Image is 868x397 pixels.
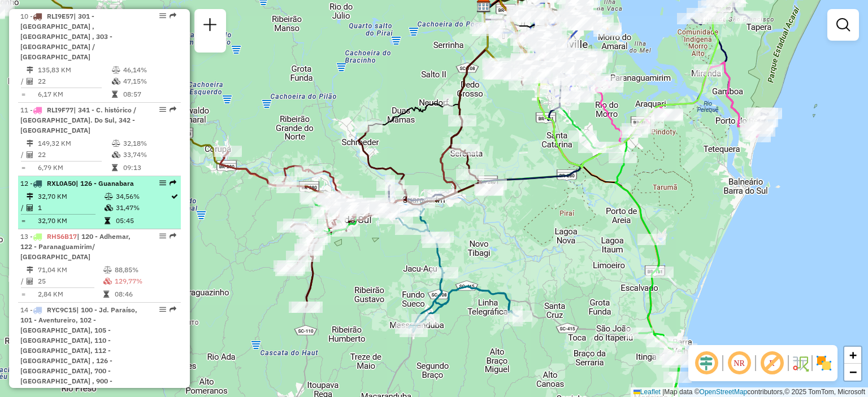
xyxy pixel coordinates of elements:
[105,193,113,200] i: % de utilização do peso
[832,14,854,36] a: Exibir filtros
[112,140,120,147] i: % de utilização do peso
[112,67,120,73] i: % de utilização do peso
[20,162,26,173] td: =
[112,164,118,171] i: Tempo total em rota
[170,306,176,313] em: Rota exportada
[47,232,77,241] span: RHS6B17
[105,217,110,224] i: Tempo total em rota
[171,193,178,200] i: Rota otimizada
[20,76,26,87] td: /
[115,202,170,213] td: 31,47%
[47,179,76,187] span: RXL0A50
[105,204,113,211] i: % de utilização da cubagem
[726,350,753,377] span: Ocultar NR
[37,191,104,202] td: 32,70 KM
[123,138,176,149] td: 32,18%
[27,267,33,273] i: Distância Total
[20,106,136,134] span: 11 -
[159,233,166,239] em: Opções
[27,140,33,147] i: Distância Total
[37,138,111,149] td: 149,32 KM
[123,89,176,100] td: 08:57
[103,267,112,273] i: % de utilização do peso
[631,387,868,397] div: Map data © contributors,© 2025 TomTom, Microsoft
[844,364,861,381] a: Zoom out
[37,149,111,160] td: 22
[20,232,131,261] span: | 120 - Adhemar, 122 - Paranaguamirim/ [GEOGRAPHIC_DATA]
[170,180,176,186] em: Rota exportada
[662,388,664,396] span: |
[47,106,73,114] span: RLI9F77
[20,179,134,187] span: 12 -
[123,162,176,173] td: 09:13
[114,276,176,287] td: 129,77%
[112,91,118,98] i: Tempo total em rota
[700,388,748,396] a: OpenStreetMap
[123,149,176,160] td: 33,74%
[76,179,134,187] span: | 126 - Guanabara
[27,278,33,285] i: Total de Atividades
[170,12,176,19] em: Rota exportada
[27,204,33,211] i: Total de Atividades
[112,151,120,158] i: % de utilização da cubagem
[103,291,109,298] i: Tempo total em rota
[27,78,33,85] i: Total de Atividades
[170,106,176,113] em: Rota exportada
[159,180,166,186] em: Opções
[37,215,104,226] td: 32,70 KM
[849,365,857,379] span: −
[20,289,26,300] td: =
[114,289,176,300] td: 08:46
[37,264,103,276] td: 71,04 KM
[20,215,26,226] td: =
[123,76,176,87] td: 47,15%
[20,149,26,160] td: /
[27,67,33,73] i: Distância Total
[37,289,103,300] td: 2,84 KM
[844,347,861,364] a: Zoom in
[199,14,222,39] a: Nova sessão e pesquisa
[633,388,661,396] a: Leaflet
[159,12,166,19] em: Opções
[37,64,111,76] td: 135,83 KM
[20,12,112,61] span: | 301 - [GEOGRAPHIC_DATA] , [GEOGRAPHIC_DATA] , 303 - [GEOGRAPHIC_DATA] / [GEOGRAPHIC_DATA]
[20,89,26,100] td: =
[27,193,33,200] i: Distância Total
[37,276,103,287] td: 25
[20,232,131,261] span: 13 -
[115,215,170,226] td: 05:45
[37,162,111,173] td: 6,79 KM
[112,78,120,85] i: % de utilização da cubagem
[47,12,73,20] span: RLI9E57
[37,76,111,87] td: 22
[170,233,176,239] em: Rota exportada
[20,106,136,134] span: | 341 - C. histórico / [GEOGRAPHIC_DATA]. Do Sul, 342 - [GEOGRAPHIC_DATA]
[37,89,111,100] td: 6,17 KM
[47,306,76,314] span: RYC9C15
[27,151,33,158] i: Total de Atividades
[20,12,112,61] span: 10 -
[159,106,166,113] em: Opções
[20,202,26,213] td: /
[115,191,170,202] td: 34,56%
[849,348,857,362] span: +
[815,354,833,372] img: Exibir/Ocultar setores
[37,202,104,213] td: 1
[20,276,26,287] td: /
[114,264,176,276] td: 88,85%
[159,306,166,313] em: Opções
[123,64,176,76] td: 46,14%
[103,278,112,285] i: % de utilização da cubagem
[791,354,809,372] img: Fluxo de ruas
[758,350,785,377] span: Exibir rótulo
[693,350,720,377] span: Ocultar deslocamento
